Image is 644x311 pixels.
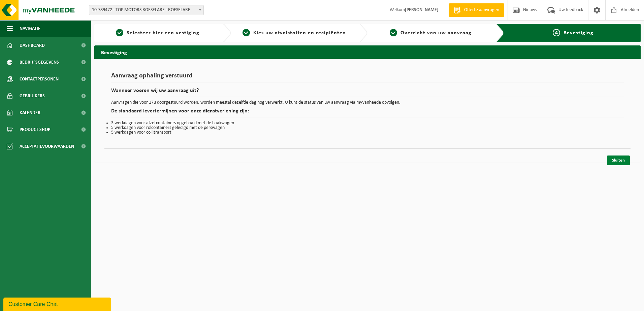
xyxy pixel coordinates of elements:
[20,104,40,121] span: Kalender
[111,100,624,105] p: Aanvragen die voor 17u doorgestuurd worden, worden meestal dezelfde dag nog verwerkt. U kunt de s...
[98,29,218,37] a: 1Selecteer hier een vestiging
[243,29,250,36] span: 2
[607,155,630,165] a: Sluiten
[462,7,501,13] span: Offerte aanvragen
[253,30,346,36] span: Kies uw afvalstoffen en recipiënten
[94,45,641,59] h2: Bevestiging
[20,54,59,71] span: Bedrijfsgegevens
[563,30,593,36] span: Bevestiging
[127,30,199,36] span: Selecteer hier een vestiging
[111,126,624,130] li: 5 werkdagen voor rolcontainers geledigd met de perswagen
[405,7,439,12] strong: [PERSON_NAME]
[111,88,624,97] h2: Wanneer voeren wij uw aanvraag uit?
[3,296,112,311] iframe: chat widget
[111,108,624,117] h2: De standaard levertermijnen voor onze dienstverlening zijn:
[111,72,624,83] h1: Aanvraag ophaling verstuurd
[20,71,59,88] span: Contactpersonen
[449,3,504,17] a: Offerte aanvragen
[89,5,204,15] span: 10-789472 - TOP MOTORS ROESELARE - ROESELARE
[390,29,397,36] span: 3
[371,29,491,37] a: 3Overzicht van uw aanvraag
[20,88,45,104] span: Gebruikers
[400,30,472,36] span: Overzicht van uw aanvraag
[116,29,123,36] span: 1
[111,121,624,126] li: 3 werkdagen voor afzetcontainers opgehaald met de haakwagen
[20,37,45,54] span: Dashboard
[111,130,624,135] li: 5 werkdagen voor collitransport
[20,20,40,37] span: Navigatie
[234,29,354,37] a: 2Kies uw afvalstoffen en recipiënten
[20,121,50,138] span: Product Shop
[20,138,74,155] span: Acceptatievoorwaarden
[553,29,560,36] span: 4
[89,5,203,15] span: 10-789472 - TOP MOTORS ROESELARE - ROESELARE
